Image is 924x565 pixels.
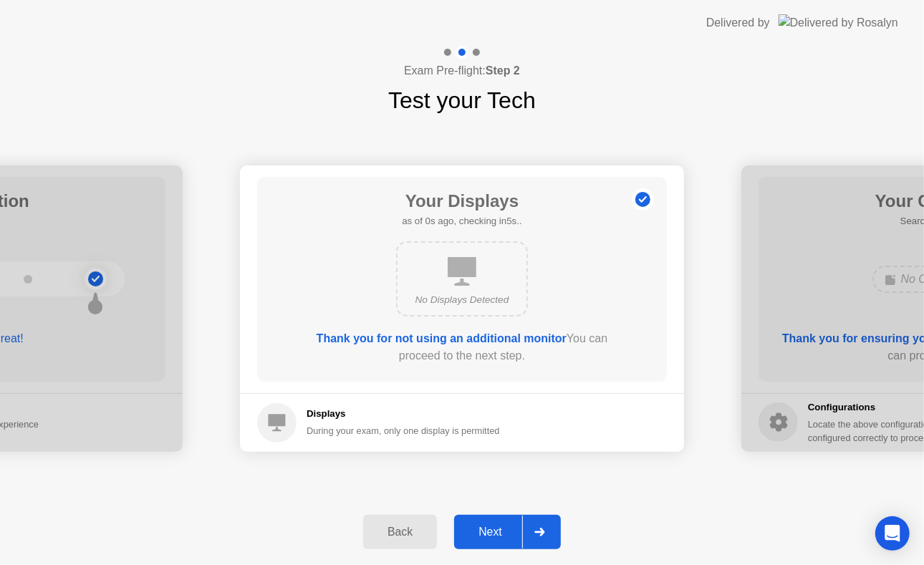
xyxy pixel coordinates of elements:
div: Delivered by [706,14,770,32]
div: Next [458,526,522,539]
h5: as of 0s ago, checking in5s.. [402,214,521,228]
div: No Displays Detected [409,293,515,307]
div: During your exam, only one display is permitted [307,424,500,438]
button: Next [454,515,561,549]
h1: Your Displays [402,188,521,214]
div: Open Intercom Messenger [875,516,910,551]
h5: Displays [307,407,500,421]
h4: Exam Pre-flight: [404,62,520,79]
img: Delivered by Rosalyn [779,14,898,31]
div: You can proceed to the next step. [298,330,626,364]
b: Thank you for not using an additional monitor [317,332,567,344]
b: Step 2 [486,64,520,77]
h1: Test your Tech [388,83,536,117]
button: Back [363,515,437,549]
div: Back [367,526,433,539]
